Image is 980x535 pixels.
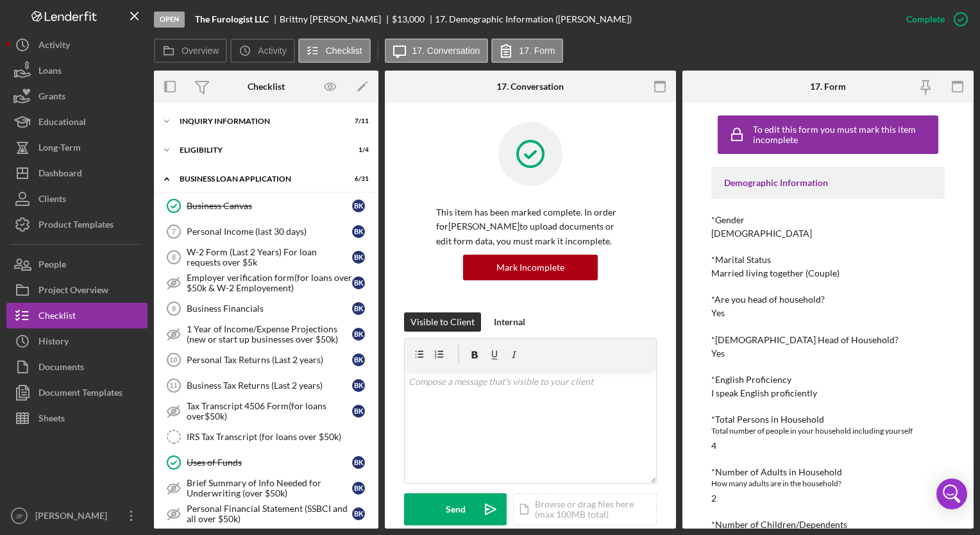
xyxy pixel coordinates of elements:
[38,380,122,409] div: Document Templates
[893,6,974,32] button: Complete
[352,302,365,315] div: B K
[38,58,62,87] div: Loans
[6,186,148,212] button: Clients
[491,38,563,63] button: 17. Form
[160,321,372,347] a: 1 Year of Income/Expense Projections (new or start up businesses over $50k)BK
[187,273,352,293] div: Employer verification form(for loans over $50k & W-2 Employement)
[326,46,362,56] label: Checklist
[6,354,148,380] button: Documents
[352,507,365,520] div: B K
[436,205,625,248] p: This item has been marked complete. In order for [PERSON_NAME] to upload documents or edit form d...
[38,212,114,241] div: Product Templates
[446,493,466,525] div: Send
[906,6,945,32] div: Complete
[487,312,532,332] button: Internal
[180,175,337,183] div: BUSINESS LOAN APPLICATION
[160,193,372,219] a: Business CanvasBK
[38,303,76,332] div: Checklist
[169,356,177,364] tspan: 10
[711,467,944,477] div: *Number of Adults in Household
[182,46,219,56] label: Overview
[496,255,564,280] div: Mark Incomplete
[810,81,846,92] div: 17. Form
[6,83,148,109] button: Grants
[187,324,352,344] div: 1 Year of Income/Expense Projections (new or start up businesses over $50k)
[38,83,65,112] div: Grants
[519,46,555,56] label: 17. Form
[404,493,507,525] button: Send
[711,388,817,398] div: I speak English proficiently
[711,414,944,425] div: *Total Persons in Household
[160,244,372,270] a: 8W-2 Form (Last 2 Years) For loan requests over $5kBK
[38,405,65,434] div: Sheets
[160,219,372,244] a: 7Personal Income (last 30 days)BK
[38,109,86,138] div: Educational
[160,475,372,501] a: Brief Summary of Info Needed for Underwriting (over $50k)BK
[6,160,148,186] button: Dashboard
[258,46,286,56] label: Activity
[352,225,365,238] div: B K
[187,432,371,442] div: IRS Tax Transcript (for loans over $50k)
[936,479,967,509] div: Open Intercom Messenger
[6,303,148,328] a: Checklist
[352,251,365,264] div: B K
[346,175,369,183] div: 6 / 31
[711,477,944,490] div: How many adults are in the household?
[180,146,337,154] div: ELIGIBILITY
[38,186,66,215] div: Clients
[711,228,812,239] div: [DEMOGRAPHIC_DATA]
[404,312,481,332] button: Visible to Client
[160,450,372,475] a: Uses of FundsBK
[160,296,372,321] a: 9Business FinancialsBK
[392,13,425,24] span: $13,000
[6,380,148,405] button: Document Templates
[6,212,148,237] button: Product Templates
[711,441,716,451] div: 4
[38,251,66,280] div: People
[172,305,176,312] tspan: 9
[346,146,369,154] div: 1 / 4
[187,380,352,391] div: Business Tax Returns (Last 2 years)
[352,328,365,341] div: B K
[172,228,176,235] tspan: 7
[753,124,934,145] div: To edit this form you must mark this item incomplete
[6,32,148,58] a: Activity
[248,81,285,92] div: Checklist
[711,375,944,385] div: *English Proficiency
[494,312,525,332] div: Internal
[32,503,115,532] div: [PERSON_NAME]
[187,504,352,524] div: Personal Financial Statement (SSBCI and all over $50k)
[172,253,176,261] tspan: 8
[6,277,148,303] button: Project Overview
[6,109,148,135] button: Educational
[187,303,352,314] div: Business Financials
[463,255,598,280] button: Mark Incomplete
[711,493,716,504] div: 2
[38,32,70,61] div: Activity
[298,38,371,63] button: Checklist
[154,12,185,28] div: Open
[187,201,352,211] div: Business Canvas
[6,405,148,431] a: Sheets
[38,328,69,357] div: History
[280,14,392,24] div: Brittny [PERSON_NAME]
[160,501,372,527] a: Personal Financial Statement (SSBCI and all over $50k)BK
[711,308,725,318] div: Yes
[352,200,365,212] div: B K
[187,247,352,267] div: W-2 Form (Last 2 Years) For loan requests over $5k
[187,478,352,498] div: Brief Summary of Info Needed for Underwriting (over $50k)
[346,117,369,125] div: 7 / 11
[38,160,82,189] div: Dashboard
[6,58,148,83] button: Loans
[195,14,269,24] b: The Furologist LLC
[187,401,352,421] div: Tax Transcript 4506 Form(for loans over$50k)
[230,38,294,63] button: Activity
[352,379,365,392] div: B K
[160,373,372,398] a: 11Business Tax Returns (Last 2 years)BK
